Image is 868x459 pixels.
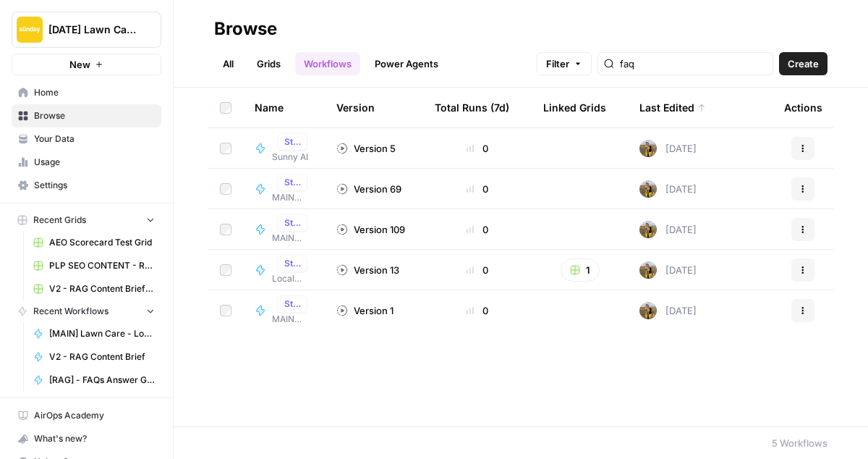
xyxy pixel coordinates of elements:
[788,56,819,71] span: Create
[639,302,697,319] div: [DATE]
[48,22,136,37] span: [DATE] Lawn Care
[12,300,161,322] button: Recent Workflows
[435,88,509,127] div: Total Runs (7d)
[34,86,155,99] span: Home
[255,88,313,127] div: Name
[49,327,155,340] span: [MAIN] Lawn Care - Local pSEO Page Generator [[PERSON_NAME]]
[27,277,161,300] a: V2 - RAG Content Brief Grid
[336,222,405,237] div: Version 109
[639,221,697,238] div: [DATE]
[49,236,155,249] span: AEO Scorecard Test Grid
[12,151,161,174] a: Usage
[27,369,161,392] a: [RAG] - FAQs Answer Generator
[639,140,657,157] img: bwwep3rohponzecppi6a6ou8qko4
[255,214,313,245] a: [Local Guides] - FAQs generatorStudio 2.0MAIN Local Guides
[639,261,657,279] img: bwwep3rohponzecppi6a6ou8qko4
[12,404,161,427] a: AirOps Academy
[284,176,301,189] span: Studio 2.0
[639,88,706,127] div: Last Edited
[435,141,520,156] div: 0
[248,52,289,75] a: Grids
[639,261,697,279] div: [DATE]
[12,428,161,450] div: What's new?
[27,345,161,369] a: V2 - RAG Content Brief
[435,182,520,196] div: 0
[27,254,161,277] a: PLP SEO CONTENT - REVISED
[12,427,161,450] button: What's new?
[336,141,396,156] div: Version 5
[336,303,393,318] div: Version 1
[255,174,313,204] a: Lawn Care - FAQs GeneratorStudio 2.0MAIN Local Guides
[537,52,592,75] button: Filter
[639,221,657,238] img: bwwep3rohponzecppi6a6ou8qko4
[272,313,313,326] span: MAIN Local Guides
[639,180,657,198] img: bwwep3rohponzecppi6a6ou8qko4
[779,52,827,75] button: Create
[255,295,313,326] a: [TEST] - resolve headers, tips, FAQsStudio 2.0MAIN Local Guides
[272,191,313,204] span: MAIN Local Guides
[49,282,155,295] span: V2 - RAG Content Brief Grid
[33,305,109,318] span: Recent Workflows
[284,216,301,230] span: Studio 2.0
[214,17,277,41] div: Browse
[12,12,161,48] button: Workspace: Sunday Lawn Care
[255,255,313,285] a: Resolve FAQs workflowStudio 2.0Local Guides - Revisions
[27,231,161,254] a: AEO Scorecard Test Grid
[214,52,242,75] a: All
[255,133,313,164] a: [RAG] - FAQs Answer GeneratorStudio 2.0Sunny AI
[49,350,155,363] span: V2 - RAG Content Brief
[272,151,313,164] span: Sunny AI
[69,57,90,72] span: New
[784,88,822,127] div: Actions
[639,140,697,157] div: [DATE]
[12,209,161,231] button: Recent Grids
[34,132,155,146] span: Your Data
[543,88,606,127] div: Linked Grids
[12,54,161,75] button: New
[272,272,313,285] span: Local Guides - Revisions
[366,52,447,75] a: Power Agents
[772,436,827,450] div: 5 Workflows
[49,374,155,387] span: [RAG] - FAQs Answer Generator
[639,180,697,198] div: [DATE]
[295,52,360,75] a: Workflows
[284,298,301,311] span: Studio 2.0
[561,258,600,282] button: 1
[49,259,155,272] span: PLP SEO CONTENT - REVISED
[12,174,161,197] a: Settings
[34,156,155,169] span: Usage
[34,179,155,192] span: Settings
[12,104,161,127] a: Browse
[27,322,161,345] a: [MAIN] Lawn Care - Local pSEO Page Generator [[PERSON_NAME]]
[284,135,301,148] span: Studio 2.0
[33,214,86,227] span: Recent Grids
[284,257,301,270] span: Studio 2.0
[546,56,569,71] span: Filter
[272,232,313,245] span: MAIN Local Guides
[336,182,401,196] div: Version 69
[336,263,399,277] div: Version 13
[17,17,43,43] img: Sunday Lawn Care Logo
[435,222,520,237] div: 0
[12,81,161,104] a: Home
[34,109,155,122] span: Browse
[620,56,767,71] input: Search
[435,263,520,277] div: 0
[435,303,520,318] div: 0
[12,127,161,151] a: Your Data
[336,88,375,127] div: Version
[34,409,155,422] span: AirOps Academy
[639,302,657,319] img: bwwep3rohponzecppi6a6ou8qko4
